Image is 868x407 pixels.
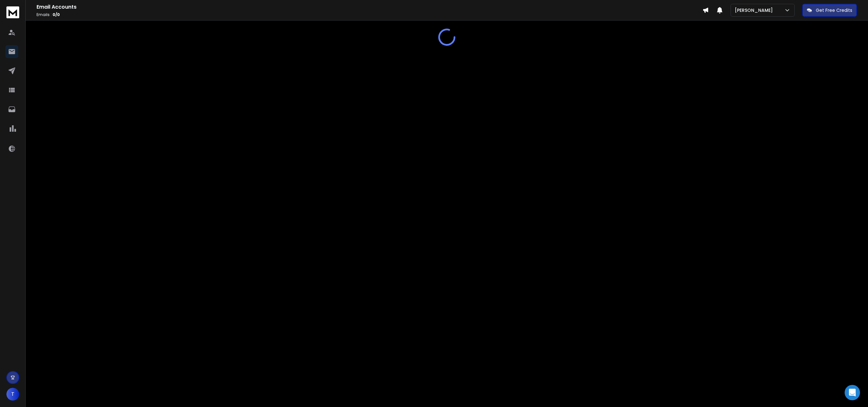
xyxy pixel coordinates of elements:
[816,7,852,13] p: Get Free Credits
[735,7,775,13] p: [PERSON_NAME]
[6,388,19,401] button: T
[845,385,860,400] div: Open Intercom Messenger
[802,4,857,17] button: Get Free Credits
[37,12,702,17] p: Emails :
[53,12,60,17] span: 0 / 0
[6,6,19,18] img: logo
[37,3,702,11] h1: Email Accounts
